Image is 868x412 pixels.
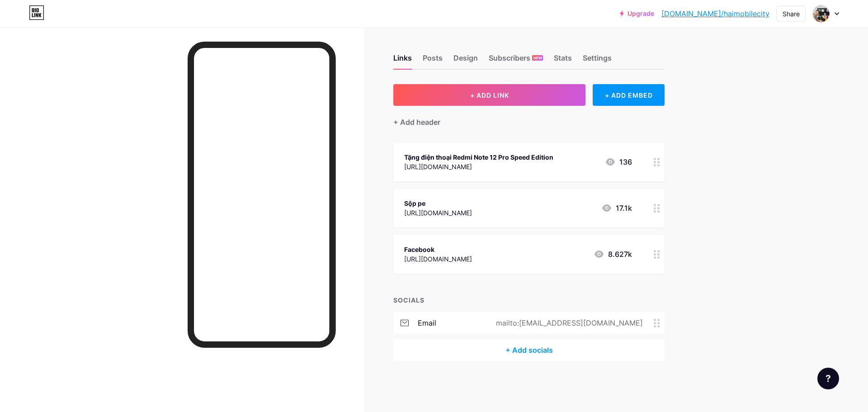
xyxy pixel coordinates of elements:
[453,52,478,69] div: Design
[470,91,509,99] span: + ADD LINK
[423,52,443,69] div: Posts
[418,317,436,328] div: email
[812,5,830,22] img: haimobilecity
[593,84,665,106] div: + ADD EMBED
[605,156,632,167] div: 136
[489,52,543,69] div: Subscribers
[393,52,412,69] div: Links
[583,52,612,69] div: Settings
[594,249,632,260] div: 8.627k
[601,203,632,213] div: 17.1k
[404,199,472,208] div: Sộp pe
[393,339,665,361] div: + Add socials
[533,55,542,61] span: NEW
[393,295,665,305] div: SOCIALS
[404,245,472,254] div: Facebook
[481,317,654,328] div: mailto:[EMAIL_ADDRESS][DOMAIN_NAME]
[393,84,585,106] button: + ADD LINK
[404,254,472,264] div: [URL][DOMAIN_NAME]
[404,208,472,218] div: [URL][DOMAIN_NAME]
[393,117,440,128] div: + Add header
[404,152,553,162] div: Tặng điện thoại Redmi Note 12 Pro Speed Edition
[554,52,572,69] div: Stats
[404,162,553,171] div: [URL][DOMAIN_NAME]
[620,10,654,17] a: Upgrade
[783,9,800,19] div: Share
[661,8,769,19] a: [DOMAIN_NAME]/haimobilecity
